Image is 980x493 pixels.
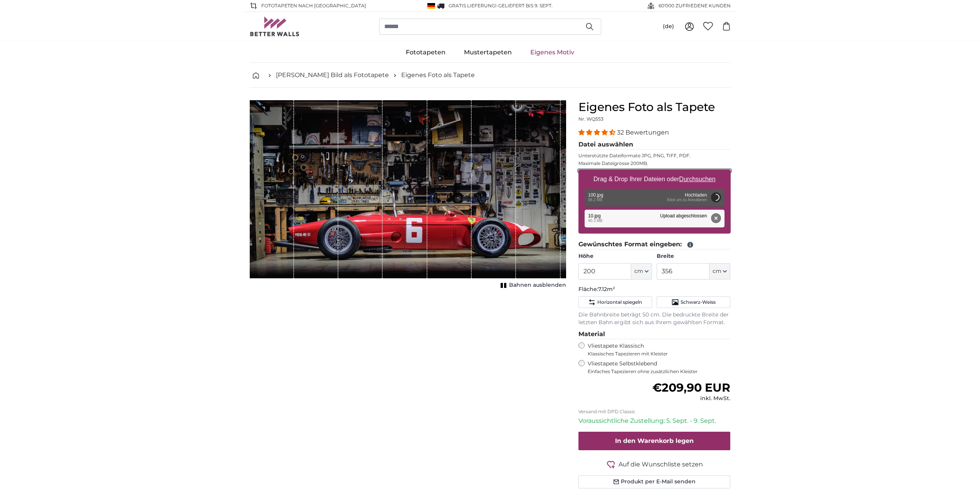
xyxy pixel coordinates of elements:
[250,63,731,88] nav: breadcrumbs
[657,252,730,260] label: Breite
[578,416,731,426] p: Voraussichtliche Zustellung: 5. Sept. - 9. Sept.
[578,475,731,488] button: Produkt per E-Mail senden
[498,3,553,8] span: Geliefert bis 9. Sept.
[449,3,496,8] span: GRATIS Lieferung!
[652,395,730,402] div: inkl. MwSt.
[276,71,389,80] a: [PERSON_NAME] Bild als Fototapete
[250,100,566,291] div: 1 of 1
[498,280,566,291] button: Bahnen ausblenden
[521,42,583,62] a: Eigenes Motiv
[590,172,719,187] label: Drag & Drop Ihrer Dateien oder
[578,240,731,249] legend: Gewünschtes Format eingeben:
[657,20,680,34] button: (de)
[578,116,603,122] span: Nr. WQ553
[634,268,643,275] span: cm
[427,3,435,9] img: Deutschland
[588,342,724,357] label: Vliestapete Klassisch
[261,2,366,9] span: Fototapeten nach [GEOGRAPHIC_DATA]
[659,2,731,9] span: 60'000 ZUFRIEDENE KUNDEN
[578,252,652,260] label: Höhe
[578,296,652,308] button: Horizontal spiegeln
[509,281,566,289] span: Bahnen ausblenden
[588,368,731,375] span: Einfaches Tapezieren ohne zusätzlichen Kleister
[578,459,731,469] button: Auf die Wunschliste setzen
[588,360,731,375] label: Vliestapete Selbstklebend
[455,42,521,62] a: Mustertapeten
[578,330,731,339] legend: Material
[578,311,731,326] p: Die Bahnbreite beträgt 50 cm. Die bedruckte Breite der letzten Bahn ergibt sich aus Ihrem gewählt...
[578,153,731,159] p: Unterstützte Dateiformate JPG, PNG, TIFF, PDF.
[250,17,300,36] img: Betterwalls
[588,351,724,357] span: Klassisches Tapezieren mit Kleister
[578,129,617,136] span: 4.31 stars
[578,409,731,415] p: Versand mit DPD Classic
[631,263,652,279] button: cm
[597,299,642,305] span: Horizontal spiegeln
[679,176,715,182] u: Durchsuchen
[652,380,730,395] span: €209,90 EUR
[617,129,669,136] span: 32 Bewertungen
[681,299,716,305] span: Schwarz-Weiss
[578,286,731,293] p: Fläche:
[578,160,731,167] p: Maximale Dateigrösse 200MB.
[578,100,731,114] h1: Eigenes Foto als Tapete
[615,437,694,444] span: In den Warenkorb legen
[578,140,731,150] legend: Datei auswählen
[578,432,731,450] button: In den Warenkorb legen
[401,71,475,80] a: Eigenes Foto als Tapete
[397,42,455,62] a: Fototapeten
[496,3,553,8] span: -
[619,460,703,469] span: Auf die Wunschliste setzen
[598,286,615,293] span: 7.12m²
[709,263,730,279] button: cm
[657,296,730,308] button: Schwarz-Weiss
[713,268,721,275] span: cm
